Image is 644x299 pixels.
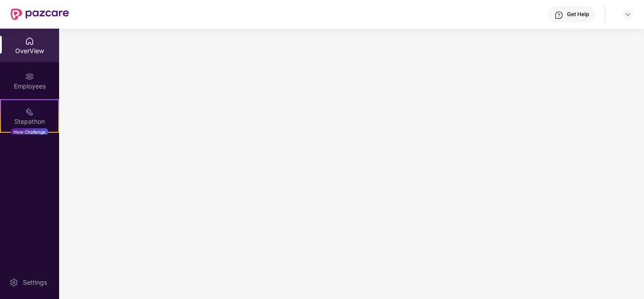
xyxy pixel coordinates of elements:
[25,37,34,46] img: svg+xml;base64,PHN2ZyBpZD0iSG9tZSIgeG1sbnM9Imh0dHA6Ly93d3cudzMub3JnLzIwMDAvc3ZnIiB3aWR0aD0iMjAiIG...
[1,117,58,126] div: Stepathon
[20,278,50,287] div: Settings
[567,11,589,18] div: Get Help
[11,128,48,135] div: New Challenge
[624,11,631,18] img: svg+xml;base64,PHN2ZyBpZD0iRHJvcGRvd24tMzJ4MzIiIHhtbG5zPSJodHRwOi8vd3d3LnczLm9yZy8yMDAwL3N2ZyIgd2...
[25,107,34,116] img: svg+xml;base64,PHN2ZyB4bWxucz0iaHR0cDovL3d3dy53My5vcmcvMjAwMC9zdmciIHdpZHRoPSIyMSIgaGVpZ2h0PSIyMC...
[25,72,34,81] img: svg+xml;base64,PHN2ZyBpZD0iRW1wbG95ZWVzIiB4bWxucz0iaHR0cDovL3d3dy53My5vcmcvMjAwMC9zdmciIHdpZHRoPS...
[9,278,18,287] img: svg+xml;base64,PHN2ZyBpZD0iU2V0dGluZy0yMHgyMCIgeG1sbnM9Imh0dHA6Ly93d3cudzMub3JnLzIwMDAvc3ZnIiB3aW...
[554,11,563,20] img: svg+xml;base64,PHN2ZyBpZD0iSGVscC0zMngzMiIgeG1sbnM9Imh0dHA6Ly93d3cudzMub3JnLzIwMDAvc3ZnIiB3aWR0aD...
[11,8,69,20] img: New Pazcare Logo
